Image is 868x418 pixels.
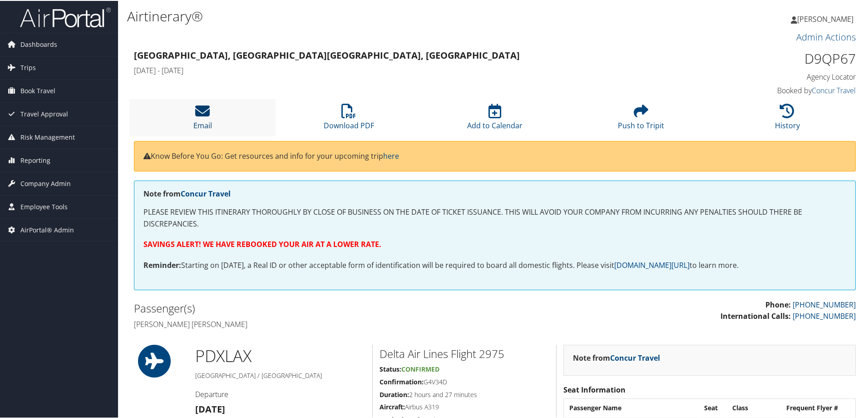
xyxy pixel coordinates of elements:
a: Email [193,108,212,130]
span: Dashboards [20,32,57,55]
a: [PHONE_NUMBER] [793,299,856,309]
h4: [DATE] - [DATE] [134,65,672,75]
h4: Departure [195,388,365,398]
th: Frequent Flyer # [782,399,854,415]
h1: D9QP67 [686,48,856,67]
span: Book Travel [20,79,55,101]
span: Reporting [20,148,50,171]
p: PLEASE REVIEW THIS ITINERARY THOROUGHLY BY CLOSE OF BUSINESS ON THE DATE OF TICKET ISSUANCE. THIS... [143,206,846,229]
strong: Note from [573,352,660,362]
a: here [383,150,399,160]
strong: Status: [380,364,401,373]
strong: Confirmation: [380,377,424,385]
h5: Airbus A319 [380,402,549,411]
img: airportal-logo.png [20,6,111,27]
span: AirPortal® Admin [20,218,74,241]
span: Travel Approval [20,102,68,125]
strong: Seat Information [563,384,626,394]
span: Confirmed [401,364,439,373]
strong: Duration: [380,389,409,398]
span: [PERSON_NAME] [797,13,853,23]
h5: 2 hours and 27 minutes [380,389,549,398]
a: Concur Travel [812,85,856,95]
strong: Aircraft: [380,402,405,410]
h4: Agency Locator [686,71,856,81]
a: [PERSON_NAME] [791,5,863,32]
p: Know Before You Go: Get resources and info for your upcoming trip [143,150,846,161]
a: [PHONE_NUMBER] [793,310,856,320]
p: Starting on [DATE], a Real ID or other acceptable form of identification will be required to boar... [143,259,846,271]
h1: PDX LAX [195,344,365,367]
a: History [775,108,800,130]
a: Admin Actions [796,30,856,42]
a: Concur Travel [610,352,660,362]
th: Seat [700,399,727,415]
span: Trips [20,55,36,78]
strong: Phone: [765,299,791,309]
strong: International Calls: [720,310,791,320]
a: Download PDF [324,108,374,130]
a: [DOMAIN_NAME][URL] [614,259,690,269]
span: Company Admin [20,171,71,194]
a: Concur Travel [181,188,231,198]
strong: Reminder: [143,259,181,269]
strong: Note from [143,188,231,198]
th: Passenger Name [565,399,699,415]
h2: Delta Air Lines Flight 2975 [380,345,549,361]
a: Push to Tripit [618,108,664,130]
h2: Passenger(s) [134,300,488,315]
h5: G4V34D [380,377,549,386]
strong: SAVINGS ALERT! WE HAVE REBOOKED YOUR AIR AT A LOWER RATE. [143,238,381,248]
strong: [GEOGRAPHIC_DATA], [GEOGRAPHIC_DATA] [GEOGRAPHIC_DATA], [GEOGRAPHIC_DATA] [134,48,520,60]
h5: [GEOGRAPHIC_DATA] / [GEOGRAPHIC_DATA] [195,370,365,379]
span: Risk Management [20,125,75,148]
a: Add to Calendar [467,108,523,130]
span: Employee Tools [20,195,68,217]
h4: Booked by [686,85,856,95]
th: Class [728,399,781,415]
h1: Airtinerary® [127,6,617,25]
strong: [DATE] [195,402,225,414]
h4: [PERSON_NAME] [PERSON_NAME] [134,318,488,328]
